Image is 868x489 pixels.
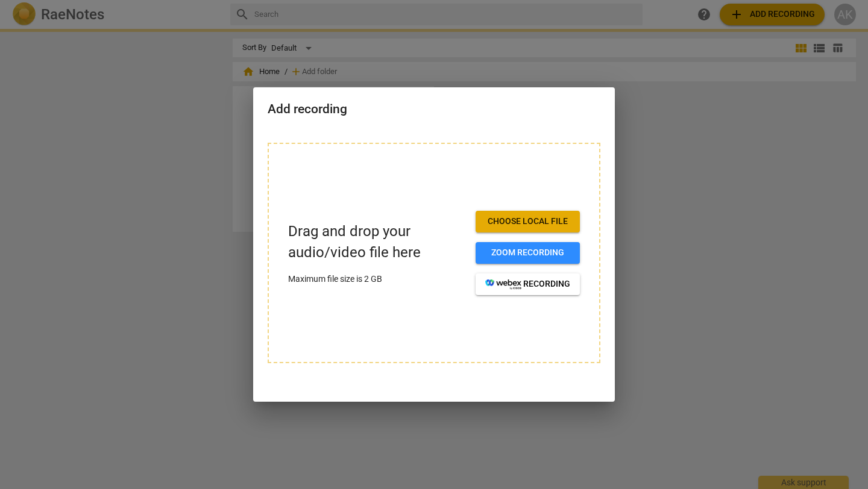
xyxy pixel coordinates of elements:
[288,221,466,263] p: Drag and drop your audio/video file here
[476,211,580,232] button: Choose local file
[288,273,466,285] p: Maximum file size is 2 GB
[485,278,570,290] span: recording
[476,242,580,264] button: Zoom recording
[268,102,600,117] h2: Add recording
[476,273,580,295] button: recording
[485,247,570,259] span: Zoom recording
[485,216,570,228] span: Choose local file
